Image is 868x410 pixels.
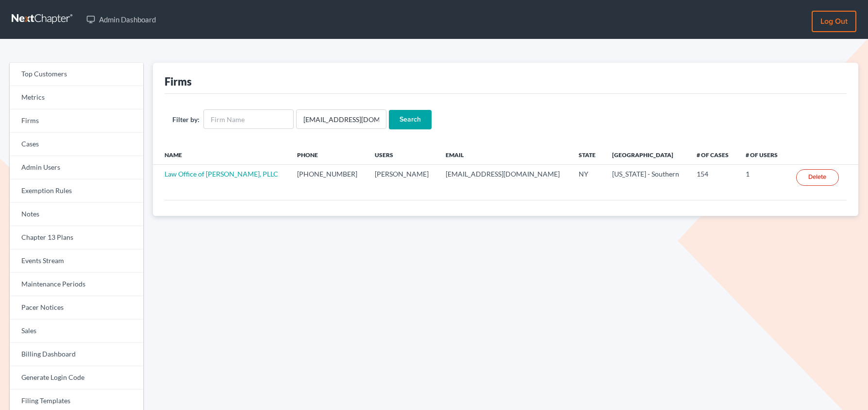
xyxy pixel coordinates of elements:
td: [EMAIL_ADDRESS][DOMAIN_NAME] [438,165,571,192]
a: Pacer Notices [10,296,143,320]
a: Sales [10,320,143,343]
th: [GEOGRAPHIC_DATA] [604,145,689,164]
a: Notes [10,203,143,226]
td: 1 [738,165,787,192]
a: Exemption Rules [10,179,143,203]
a: Admin Dashboard [82,11,161,28]
td: 154 [689,165,738,192]
a: Cases [10,133,143,156]
td: [PHONE_NUMBER] [289,165,367,192]
a: Events Stream [10,250,143,273]
td: NY [571,165,604,192]
div: Firms [165,74,192,89]
a: Law Office of [PERSON_NAME], PLLC [165,170,278,178]
td: [US_STATE] - Southern [604,165,689,192]
th: Phone [289,145,367,164]
a: Admin Users [10,156,143,179]
a: Metrics [10,86,143,109]
td: [PERSON_NAME] [367,165,438,192]
input: Firm Name [203,109,294,129]
th: # of Users [738,145,787,164]
a: Delete [796,169,839,186]
a: Firms [10,109,143,133]
th: State [571,145,604,164]
a: Chapter 13 Plans [10,226,143,250]
a: Log out [812,11,856,32]
input: Search [389,110,432,129]
a: Maintenance Periods [10,273,143,296]
th: Email [438,145,571,164]
th: Name [153,145,289,164]
label: Filter by: [172,114,200,125]
input: Users [296,109,386,129]
th: # of Cases [689,145,738,164]
a: Billing Dashboard [10,343,143,366]
a: Generate Login Code [10,366,143,390]
th: Users [367,145,438,164]
a: Top Customers [10,63,143,86]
